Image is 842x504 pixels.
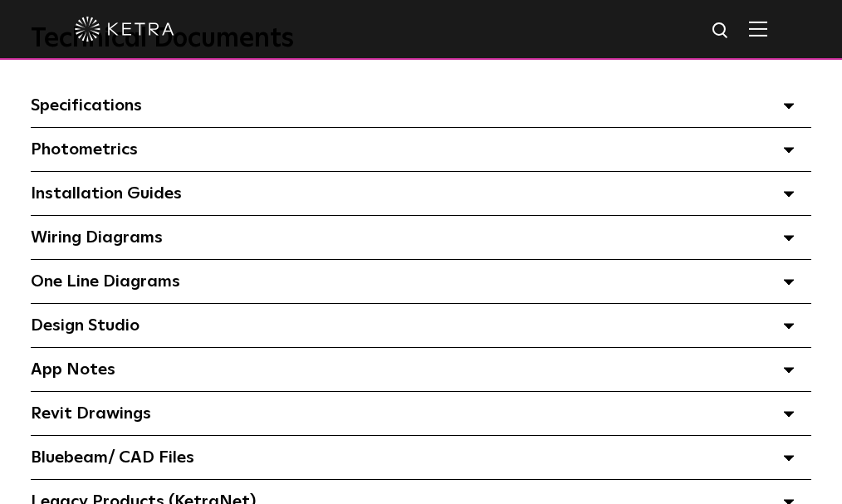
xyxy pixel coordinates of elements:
img: ketra-logo-2019-white [75,17,174,42]
span: App Notes [31,361,115,378]
span: Specifications [31,97,142,114]
span: One Line Diagrams [31,273,180,290]
span: Wiring Diagrams [31,229,163,246]
span: Revit Drawings [31,405,151,422]
img: Hamburger%20Nav.svg [749,21,767,37]
span: Design Studio [31,317,140,334]
img: search icon [711,21,732,42]
span: Photometrics [31,141,138,158]
span: Installation Guides [31,185,182,202]
span: Bluebeam/ CAD Files [31,449,194,466]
